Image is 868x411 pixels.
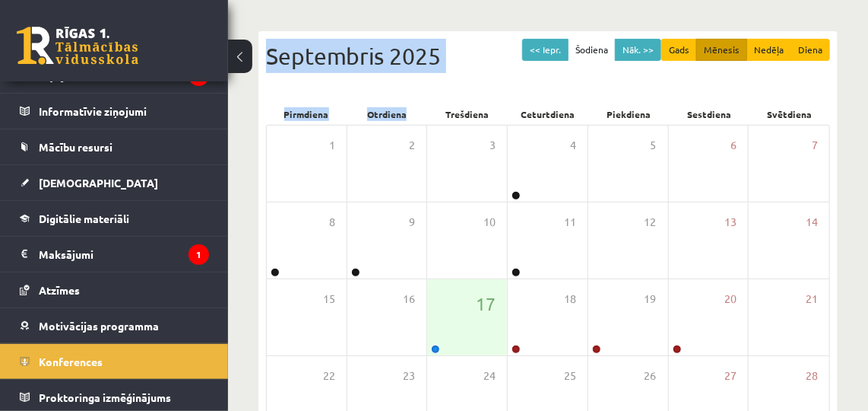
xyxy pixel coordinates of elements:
span: 21 [806,291,818,307]
a: Mācību resursi [20,129,209,164]
a: Rīgas 1. Tālmācības vidusskola [17,27,138,65]
span: 22 [323,368,335,384]
span: 4 [570,137,576,154]
span: 25 [564,368,576,384]
div: Septembris 2025 [266,39,830,73]
span: 27 [724,368,737,384]
span: 5 [651,137,657,154]
span: 9 [409,214,415,231]
span: 8 [329,214,335,231]
div: Otrdiena [347,104,427,125]
div: Pirmdiena [266,104,347,125]
span: 6 [730,137,737,154]
button: Nāk. >> [615,39,661,61]
button: Mēnesis [696,39,747,61]
button: Nedēļa [746,39,791,61]
span: 12 [645,214,657,231]
span: 16 [403,291,415,307]
i: 1 [188,244,209,265]
div: Ceturtdiena [508,104,588,125]
button: Gads [661,39,697,61]
span: 10 [483,214,496,231]
span: 18 [564,291,576,307]
div: Sestdiena [669,104,749,125]
button: << Iepr. [522,39,569,61]
button: Diena [790,39,830,61]
div: Trešdiena [427,104,508,125]
span: Motivācijas programma [39,319,159,333]
span: [DEMOGRAPHIC_DATA] [39,176,158,190]
span: 20 [724,291,737,307]
span: 3 [489,137,496,154]
span: 28 [806,368,818,384]
span: 26 [645,368,657,384]
span: Atzīmes [39,283,80,297]
span: 1 [329,137,335,154]
span: Konferences [39,355,103,368]
a: Atzīmes [20,272,209,307]
a: [DEMOGRAPHIC_DATA] [20,165,209,200]
legend: Informatīvie ziņojumi [39,94,209,129]
span: 2 [409,137,415,154]
legend: Maksājumi [39,237,209,272]
a: Motivācijas programma [20,308,209,343]
span: 19 [645,291,657,307]
a: Informatīvie ziņojumi [20,94,209,129]
span: 15 [323,291,335,307]
span: Proktoringa izmēģinājums [39,390,171,404]
a: Digitālie materiāli [20,201,209,236]
a: Maksājumi1 [20,237,209,272]
span: 24 [483,368,496,384]
span: 17 [476,291,496,317]
span: Digitālie materiāli [39,212,129,225]
span: Mācību resursi [39,140,112,154]
div: Piekdiena [588,104,669,125]
button: Šodiena [568,39,616,61]
span: 13 [724,214,737,231]
span: 23 [403,368,415,384]
span: 11 [564,214,576,231]
span: 7 [812,137,818,154]
a: Konferences [20,344,209,379]
span: 14 [806,214,818,231]
div: Svētdiena [749,104,830,125]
